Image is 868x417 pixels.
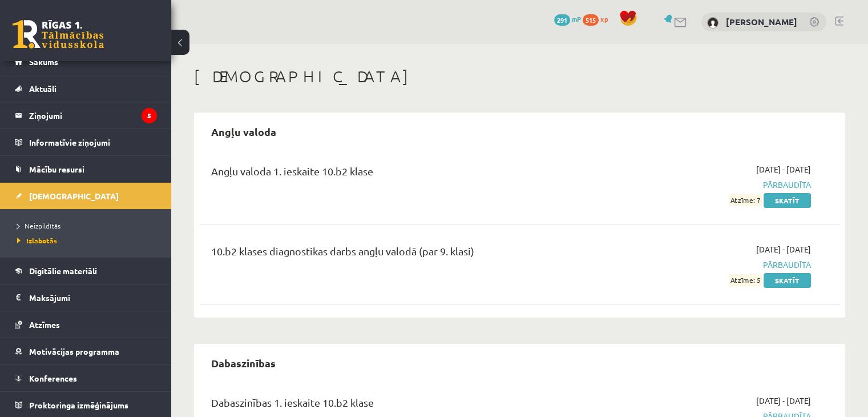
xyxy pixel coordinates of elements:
[29,164,84,174] span: Mācību resursi
[29,319,60,330] span: Atzīmes
[211,243,605,264] div: 10.b2 klases diagnostikas darbs angļu valodā (par 9. klasi)
[29,373,77,383] span: Konferences
[17,236,57,245] span: Izlabotās
[15,338,157,364] a: Motivācijas programma
[764,273,811,288] a: Skatīt
[756,163,811,175] span: [DATE] - [DATE]
[583,14,613,23] a: 515 xp
[15,156,157,182] a: Mācību resursi
[15,129,157,155] a: Informatīvie ziņojumi
[211,163,605,185] div: Angļu valoda 1. ieskaite 10.b2 klase
[15,311,157,338] a: Atzīmes
[600,14,608,23] span: xp
[29,191,119,201] span: [DEMOGRAPHIC_DATA]
[707,17,718,29] img: Artūrs Ungurs
[15,49,157,75] a: Sākums
[211,395,605,416] div: Dabaszinības 1. ieskaite 10.b2 klase
[583,14,599,26] span: 515
[623,179,811,191] span: Pārbaudīta
[194,67,845,86] h1: [DEMOGRAPHIC_DATA]
[200,118,288,145] h2: Angļu valoda
[764,193,811,208] a: Skatīt
[29,284,157,311] legend: Maksājumi
[623,259,811,271] span: Pārbaudīta
[15,365,157,391] a: Konferences
[572,14,581,23] span: mP
[29,83,56,94] span: Aktuāli
[729,194,762,206] span: Atzīme: 7
[554,14,570,26] span: 291
[17,235,160,246] a: Izlabotās
[29,102,157,129] legend: Ziņojumi
[15,102,157,129] a: Ziņojumi5
[726,16,797,27] a: [PERSON_NAME]
[15,183,157,209] a: [DEMOGRAPHIC_DATA]
[15,284,157,311] a: Maksājumi
[142,108,157,123] i: 5
[200,350,287,376] h2: Dabaszinības
[29,346,119,356] span: Motivācijas programma
[17,220,160,231] a: Neizpildītās
[756,243,811,255] span: [DATE] - [DATE]
[17,221,60,230] span: Neizpildītās
[29,129,157,155] legend: Informatīvie ziņojumi
[13,20,104,49] a: Rīgas 1. Tālmācības vidusskola
[756,395,811,407] span: [DATE] - [DATE]
[15,75,157,102] a: Aktuāli
[29,57,58,67] span: Sākums
[29,400,128,410] span: Proktoringa izmēģinājums
[729,274,762,286] span: Atzīme: 5
[554,14,581,23] a: 291 mP
[29,266,97,276] span: Digitālie materiāli
[15,258,157,284] a: Digitālie materiāli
